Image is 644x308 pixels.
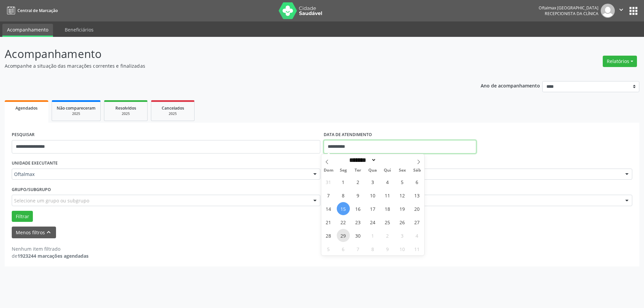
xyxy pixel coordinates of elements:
span: Setembro 22, 2025 [337,215,350,229]
button: apps [628,5,639,17]
span: Setembro 11, 2025 [381,189,394,202]
span: Setembro 15, 2025 [337,202,350,215]
i: keyboard_arrow_up [45,229,52,236]
button:  [615,4,628,18]
label: PESQUISAR [12,130,35,140]
span: Outubro 5, 2025 [322,242,335,255]
span: Agendados [15,105,38,111]
span: Outubro 9, 2025 [381,242,394,255]
strong: 1923244 marcações agendadas [17,253,89,259]
span: Setembro 18, 2025 [381,202,394,215]
button: Filtrar [12,211,33,222]
span: Outubro 1, 2025 [366,229,379,242]
span: Resolvidos [115,105,136,111]
label: Grupo/Subgrupo [12,184,51,195]
span: Setembro 4, 2025 [381,175,394,188]
span: Setembro 9, 2025 [352,189,365,202]
div: 2025 [156,111,190,116]
span: Setembro 24, 2025 [366,215,379,229]
div: Nenhum item filtrado [12,245,89,252]
span: Outubro 4, 2025 [411,229,424,242]
span: Qua [365,168,380,173]
span: Setembro 6, 2025 [411,175,424,188]
p: Acompanhe a situação das marcações correntes e finalizadas [5,62,449,69]
span: Setembro 29, 2025 [337,229,350,242]
span: Recepcionista da clínica [545,11,598,16]
a: Acompanhamento [2,24,53,37]
span: Setembro 17, 2025 [366,202,379,215]
span: Setembro 5, 2025 [396,175,409,188]
span: Setembro 16, 2025 [352,202,365,215]
span: Agosto 31, 2025 [322,175,335,188]
label: UNIDADE EXECUTANTE [12,158,58,169]
span: Outubro 2, 2025 [381,229,394,242]
span: Setembro 10, 2025 [366,189,379,202]
span: Setembro 3, 2025 [366,175,379,188]
a: Central de Marcação [5,5,58,16]
span: Setembro 21, 2025 [322,215,335,229]
span: Ter [351,168,365,173]
span: Central de Marcação [17,8,58,13]
span: Setembro 28, 2025 [322,229,335,242]
span: Setembro 20, 2025 [411,202,424,215]
span: Setembro 26, 2025 [396,215,409,229]
span: Setembro 27, 2025 [411,215,424,229]
span: Setembro 8, 2025 [337,189,350,202]
span: Setembro 2, 2025 [352,175,365,188]
select: Month [347,157,377,164]
span: Setembro 19, 2025 [396,202,409,215]
span: Outubro 10, 2025 [396,242,409,255]
div: 2025 [57,111,96,116]
span: Outubro 3, 2025 [396,229,409,242]
p: Ano de acompanhamento [481,81,540,89]
span: Seg [336,168,351,173]
span: Setembro 25, 2025 [381,215,394,229]
span: Outubro 6, 2025 [337,242,350,255]
span: Setembro 13, 2025 [411,189,424,202]
p: Acompanhamento [5,46,449,62]
input: Year [376,157,398,164]
button: Menos filtroskeyboard_arrow_up [12,227,56,238]
span: [PERSON_NAME] | Geral, Plastico e Catarata [326,171,619,178]
span: Outubro 8, 2025 [366,242,379,255]
div: 2025 [109,111,143,116]
span: Selecione um grupo ou subgrupo [14,197,89,204]
div: Oftalmax [GEOGRAPHIC_DATA] [539,5,598,11]
span: Setembro 1, 2025 [337,175,350,188]
span: Cancelados [162,105,184,111]
span: Setembro 30, 2025 [352,229,365,242]
span: Sáb [410,168,424,173]
div: de [12,252,89,259]
a: Beneficiários [60,24,98,36]
span: Setembro 14, 2025 [322,202,335,215]
span: Setembro 23, 2025 [352,215,365,229]
span: Setembro 7, 2025 [322,189,335,202]
button: Relatórios [603,56,637,67]
span: Dom [321,168,336,173]
span: Oftalmax [14,171,307,178]
span: Outubro 11, 2025 [411,242,424,255]
span: Sex [395,168,410,173]
label: DATA DE ATENDIMENTO [324,130,372,140]
span: Não compareceram [57,105,96,111]
span: Qui [380,168,395,173]
span: Outubro 7, 2025 [352,242,365,255]
img: img [601,4,615,18]
i:  [618,6,625,13]
span: Setembro 12, 2025 [396,189,409,202]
